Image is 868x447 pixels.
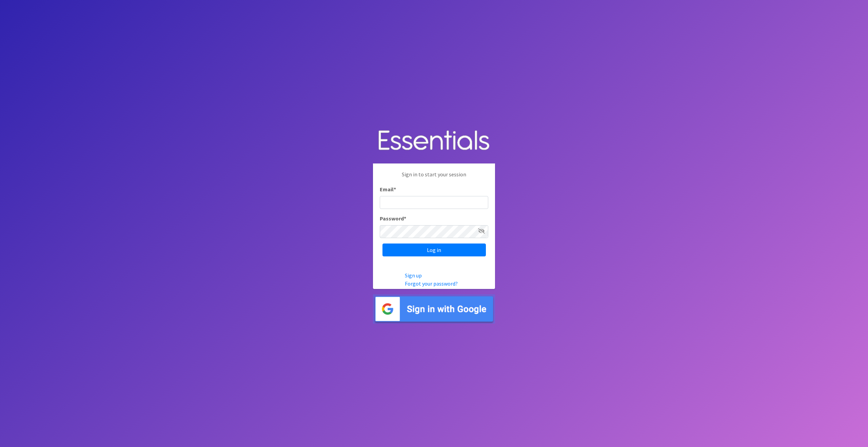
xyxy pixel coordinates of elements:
[380,170,488,185] p: Sign in to start your session
[373,123,495,158] img: Human Essentials
[382,244,486,256] input: Log in
[394,186,396,193] abbr: required
[380,185,396,193] label: Email
[373,294,495,324] img: Sign in with Google
[380,214,406,222] label: Password
[405,272,422,279] a: Sign up
[404,215,406,222] abbr: required
[405,280,458,287] a: Forgot your password?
